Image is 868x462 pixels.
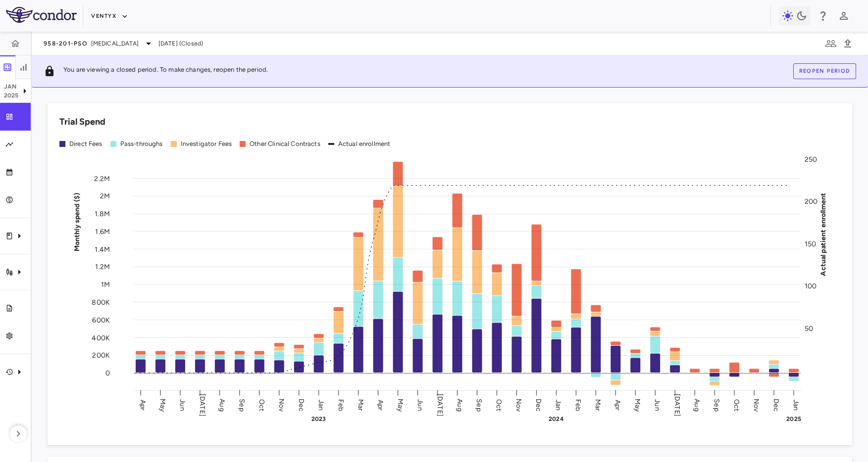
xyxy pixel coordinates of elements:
[456,399,464,411] text: Aug
[139,399,147,410] text: Apr
[100,192,110,200] tspan: 2M
[594,399,602,411] text: Mar
[95,227,110,235] tspan: 1.6M
[376,399,385,410] text: Apr
[805,197,817,206] tspan: 200
[819,192,827,276] tspan: Actual patient enrollment
[6,7,77,23] img: logo-full-SnFGN8VE.png
[92,351,110,360] tspan: 200K
[792,399,800,410] text: Jan
[120,139,163,148] div: Pass-throughs
[805,155,817,164] tspan: 250
[793,63,856,79] button: Reopen period
[92,316,110,324] tspan: 600K
[475,399,483,411] text: Sep
[338,139,391,148] div: Actual enrollment
[4,91,19,100] p: 2025
[250,139,320,148] div: Other Clinical Contracts
[495,399,503,411] text: Oct
[653,399,662,411] text: Jun
[94,174,110,183] tspan: 2.2M
[91,39,139,48] span: [MEDICAL_DATA]
[337,399,345,411] text: Feb
[805,324,813,332] tspan: 50
[693,399,701,411] text: Aug
[752,398,761,412] text: Nov
[69,139,102,148] div: Direct Fees
[786,416,801,422] text: 2025
[311,416,326,422] text: 2023
[92,298,110,306] tspan: 800K
[95,210,110,218] tspan: 1.8M
[158,398,167,412] text: May
[772,398,780,411] text: Dec
[317,399,325,410] text: Jan
[805,239,816,248] tspan: 150
[91,8,128,24] button: Ventyx
[613,399,622,410] text: Apr
[732,399,741,411] text: Oct
[554,399,562,410] text: Jan
[95,263,110,271] tspan: 1.2M
[514,398,523,412] text: Nov
[805,282,817,290] tspan: 100
[218,399,226,411] text: Aug
[416,399,424,411] text: Jun
[158,39,203,48] span: [DATE] (Closed)
[178,399,187,411] text: Jun
[396,398,405,412] text: May
[238,399,246,411] text: Sep
[95,245,110,253] tspan: 1.4M
[574,399,582,411] text: Feb
[92,333,110,342] tspan: 400K
[549,416,564,422] text: 2024
[59,115,105,129] h6: Trial Spend
[257,399,266,411] text: Oct
[297,398,306,411] text: Dec
[673,394,681,416] text: [DATE]
[633,398,642,412] text: May
[4,82,19,91] p: Jan
[534,398,543,411] text: Dec
[105,369,110,377] tspan: 0
[181,139,232,148] div: Investigator Fees
[436,394,444,416] text: [DATE]
[101,280,110,289] tspan: 1M
[357,399,365,411] text: Mar
[44,40,87,47] span: 958-201-PsO
[198,394,206,416] text: [DATE]
[63,65,268,77] p: You are viewing a closed period. To make changes, reopen the period.
[713,399,721,411] text: Sep
[73,192,81,251] tspan: Monthly spend ($)
[277,398,286,412] text: Nov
